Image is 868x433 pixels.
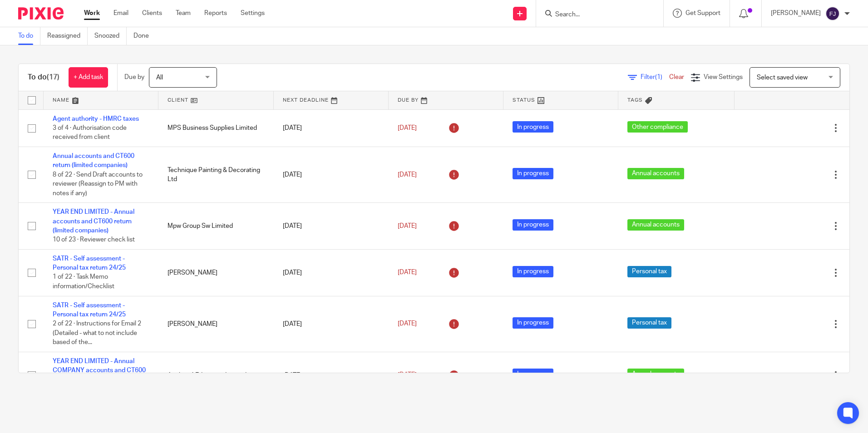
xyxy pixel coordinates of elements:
[398,270,417,276] span: [DATE]
[94,27,127,45] a: Snoozed
[47,74,59,81] span: (17)
[142,9,162,18] a: Clients
[158,147,273,202] td: Technique Painting & Decorating Ltd
[554,11,636,19] input: Search
[704,74,743,80] span: View Settings
[627,98,643,103] span: Tags
[113,9,128,18] a: Email
[53,237,135,243] span: 10 of 23 · Reviewer check list
[53,321,141,346] span: 2 of 22 · Instructions for Email 2 (Detailed - what to not include based of the...
[241,9,265,18] a: Settings
[28,73,59,82] h1: To do
[513,121,553,133] span: In progress
[274,203,389,250] td: [DATE]
[513,266,553,277] span: In progress
[655,74,662,80] span: (1)
[133,27,156,45] a: Done
[18,27,40,45] a: To do
[53,116,139,122] a: Agent authority - HMRC taxes
[274,296,389,352] td: [DATE]
[627,121,688,133] span: Other compliance
[825,6,840,21] img: svg%3E
[771,9,821,18] p: [PERSON_NAME]
[53,274,114,290] span: 1 of 22 · Task Memo information/Checklist
[84,9,100,18] a: Work
[757,74,808,81] span: Select saved view
[641,74,669,80] span: Filter
[53,256,126,271] a: SATR - Self assessment - Personal tax return 24/25
[669,74,684,80] a: Clear
[513,219,553,231] span: In progress
[398,372,417,379] span: [DATE]
[627,219,684,231] span: Annual accounts
[627,168,684,179] span: Annual accounts
[274,352,389,399] td: [DATE]
[274,249,389,296] td: [DATE]
[158,109,273,147] td: MPS Business Supplies Limited
[204,9,227,18] a: Reports
[158,203,273,250] td: Mpw Group Sw Limited
[513,317,553,329] span: In progress
[47,27,88,45] a: Reassigned
[627,369,684,380] span: Annual accounts
[627,317,671,329] span: Personal tax
[398,321,417,327] span: [DATE]
[176,9,191,18] a: Team
[69,67,108,88] a: + Add task
[53,172,143,197] span: 8 of 22 · Send Draft accounts to reviewer (Reassign to PM with notes if any)
[124,73,144,82] p: Due by
[18,7,64,20] img: Pixie
[53,153,134,168] a: Annual accounts and CT600 return (limited companies)
[274,109,389,147] td: [DATE]
[274,147,389,202] td: [DATE]
[53,125,127,141] span: 3 of 4 · Authorisation code received from client
[53,302,126,318] a: SATR - Self assessment - Personal tax return 24/25
[686,10,720,16] span: Get Support
[158,249,273,296] td: [PERSON_NAME]
[53,358,146,383] a: YEAR END LIMITED - Annual COMPANY accounts and CT600 return
[158,352,273,399] td: Angling 4 Education Limited
[513,369,553,380] span: In progress
[627,266,671,277] span: Personal tax
[156,74,163,81] span: All
[398,125,417,131] span: [DATE]
[158,296,273,352] td: [PERSON_NAME]
[53,209,134,234] a: YEAR END LIMITED - Annual accounts and CT600 return (limited companies)
[398,172,417,178] span: [DATE]
[398,223,417,229] span: [DATE]
[513,168,553,179] span: In progress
